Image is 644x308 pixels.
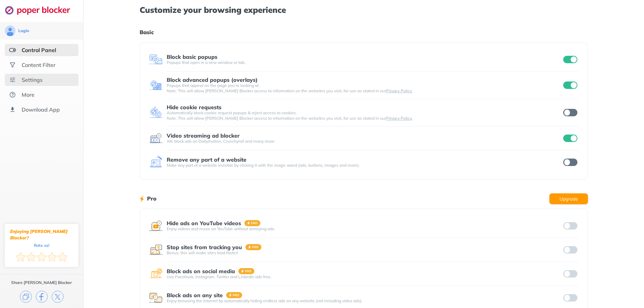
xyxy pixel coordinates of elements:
[9,91,16,98] img: about.svg
[149,53,163,66] img: feature icon
[167,104,221,110] div: Hide cookie requests
[167,54,217,60] div: Block basic popups
[167,60,562,65] div: Popups that open in a new window or tab.
[386,88,412,93] a: Privacy Policy.
[5,5,77,15] img: logo-webpage.svg
[20,291,32,303] img: copy.svg
[22,91,34,98] div: More
[238,268,255,274] img: pro-badge.svg
[149,219,163,233] img: feature icon
[34,244,49,247] div: Rate us!
[149,156,163,169] img: feature icon
[386,116,412,121] a: Privacy Policy.
[167,157,246,163] div: Remove any part of a website
[149,291,163,305] img: feature icon
[549,193,588,204] button: Upgrade
[167,220,241,226] div: Hide ads on YouTube videos
[244,220,261,226] img: pro-badge.svg
[149,132,163,145] img: feature icon
[149,243,163,257] img: feature icon
[167,244,242,250] div: Stop sites from tracking you
[147,194,157,203] h1: Pro
[167,133,240,139] div: Video streaming ad blocker
[167,274,562,280] div: Use Facebook, Instagram, Twitter and LinkedIn ads free.
[167,110,562,121] div: Automatically block cookie request popups & reject access to cookies. Note: This will allow [PERS...
[149,78,163,92] img: feature icon
[9,62,16,68] img: social.svg
[11,280,72,285] div: Share [PERSON_NAME] Blocker
[149,267,163,281] img: feature icon
[22,76,43,83] div: Settings
[140,28,588,37] h1: Basic
[9,47,16,53] img: features-selected.svg
[167,268,235,274] div: Block ads on social media
[22,106,60,113] div: Download App
[167,250,562,256] div: Bonus: this will make sites load faster!
[167,163,562,168] div: Make any part of a website invisible by clicking it with the magic wand (ads, buttons, images and...
[22,62,55,68] div: Content Filter
[245,244,262,250] img: pro-badge.svg
[18,28,29,33] div: Login
[140,5,588,14] h1: Customize your browsing experience
[36,291,48,303] img: facebook.svg
[167,298,562,304] div: Enjoy browsing the internet by automatically hiding endless ads on any website (not including vid...
[9,106,16,113] img: download-app.svg
[167,292,223,298] div: Block ads on any site
[226,292,242,298] img: pro-badge.svg
[52,291,64,303] img: x.svg
[9,76,16,83] img: settings.svg
[149,106,163,119] img: feature icon
[22,47,56,53] div: Control Panel
[5,25,16,36] img: avatar.svg
[167,139,562,144] div: We block ads on Dailymotion, Crunchyroll and many more
[167,77,258,83] div: Block advanced popups (overlays)
[167,83,562,94] div: Popups that appear on the page you’re looking at. Note: This will allow [PERSON_NAME] Blocker acc...
[10,228,73,241] div: Enjoying [PERSON_NAME] Blocker?
[140,195,144,203] img: lighting bolt
[167,226,562,232] div: Enjoy videos and music on YouTube without annoying ads.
